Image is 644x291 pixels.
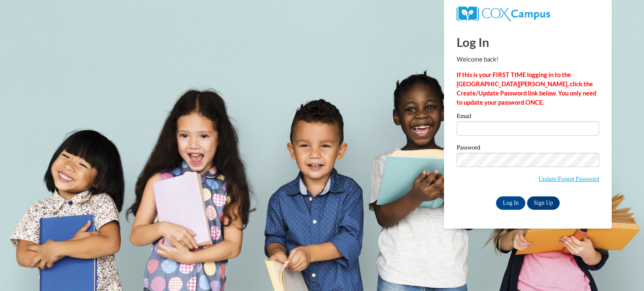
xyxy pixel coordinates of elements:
[496,196,525,210] input: Log In
[457,33,599,51] h1: Log In
[527,196,560,210] a: Sign Up
[457,113,599,121] label: Email
[457,55,599,64] p: Welcome back!
[457,71,596,106] strong: If this is your FIRST TIME logging in to the [GEOGRAPHIC_DATA][PERSON_NAME], click the Create/Upd...
[538,175,599,182] a: Update/Forgot Password
[457,6,550,21] img: COX Campus
[457,10,550,17] a: COX Campus
[457,144,599,153] label: Password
